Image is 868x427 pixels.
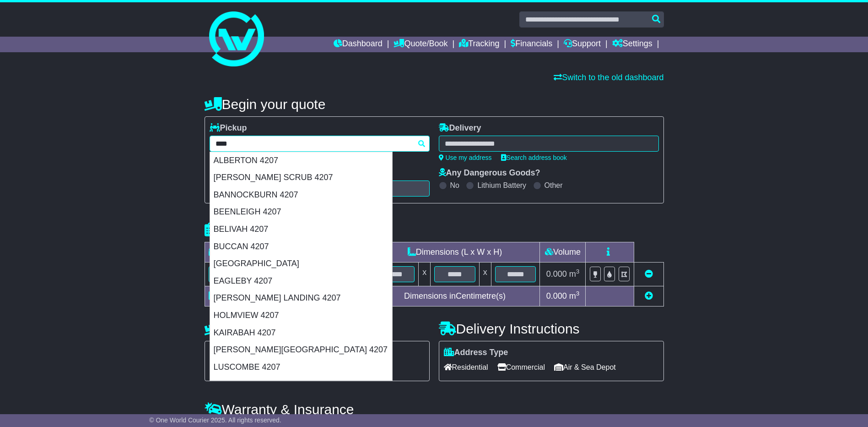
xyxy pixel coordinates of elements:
[477,181,526,190] label: Lithium Battery
[205,402,664,417] h4: Warranty & Insurance
[444,348,508,358] label: Address Type
[612,37,652,52] a: Settings
[645,291,653,301] a: Add new item
[210,324,392,342] div: KAIRABAH 4207
[210,221,392,238] div: BELIVAH 4207
[205,97,664,112] h4: Begin your quote
[210,136,430,152] typeahead: Please provide city
[370,286,540,307] td: Dimensions in Centimetre(s)
[497,360,545,374] span: Commercial
[569,291,580,301] span: m
[554,360,616,374] span: Air & Sea Depot
[439,321,664,336] h4: Delivery Instructions
[439,123,481,133] label: Delivery
[210,290,392,307] div: [PERSON_NAME] LANDING 4207
[370,242,540,263] td: Dimensions (L x W x H)
[479,263,491,286] td: x
[205,321,430,336] h4: Pickup Instructions
[210,307,392,324] div: HOLMVIEW 4207
[210,238,392,256] div: BUCCAN 4207
[564,37,601,52] a: Support
[394,37,447,52] a: Quote/Book
[210,203,392,221] div: BEENLEIGH 4207
[546,291,567,301] span: 0.000
[210,359,392,376] div: LUSCOMBE 4207
[546,269,567,279] span: 0.000
[334,37,383,52] a: Dashboard
[210,186,392,204] div: BANNOCKBURN 4207
[459,37,499,52] a: Tracking
[511,37,552,52] a: Financials
[205,286,281,307] td: Total
[540,242,586,263] td: Volume
[450,181,459,190] label: No
[554,73,663,82] a: Switch to the old dashboard
[419,263,431,286] td: x
[210,273,392,290] div: EAGLEBY 4207
[210,123,247,133] label: Pickup
[210,341,392,359] div: [PERSON_NAME][GEOGRAPHIC_DATA] 4207
[439,154,492,161] a: Use my address
[210,255,392,273] div: [GEOGRAPHIC_DATA]
[645,269,653,279] a: Remove this item
[444,360,488,374] span: Residential
[205,222,319,237] h4: Package details |
[210,152,392,170] div: ALBERTON 4207
[569,269,580,279] span: m
[576,268,580,275] sup: 3
[205,242,281,263] td: Type
[501,154,567,161] a: Search address book
[576,290,580,297] sup: 3
[149,416,281,424] span: © One World Courier 2025. All rights reserved.
[210,376,392,393] div: [GEOGRAPHIC_DATA][PERSON_NAME] 4207
[545,181,563,190] label: Other
[210,169,392,186] div: [PERSON_NAME] SCRUB 4207
[439,168,540,178] label: Any Dangerous Goods?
